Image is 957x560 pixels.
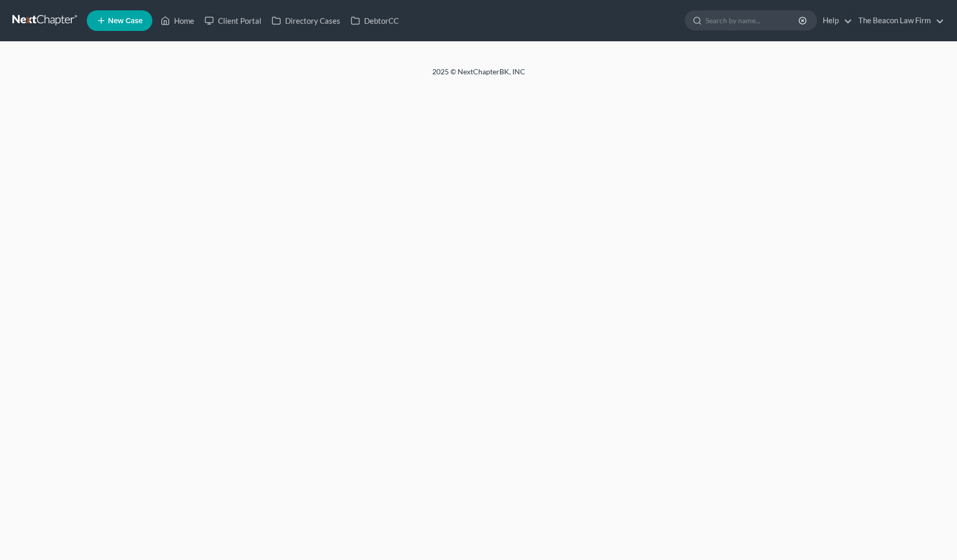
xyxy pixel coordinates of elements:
div: 2025 © NextChapterBK, INC [184,67,773,85]
a: Home [155,11,199,30]
a: DebtorCC [346,11,404,30]
a: Client Portal [199,11,266,30]
input: Search by name... [705,11,800,30]
a: The Beacon Law Firm [853,11,944,30]
span: New Case [108,17,143,25]
a: Directory Cases [266,11,346,30]
a: Help [818,11,852,30]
